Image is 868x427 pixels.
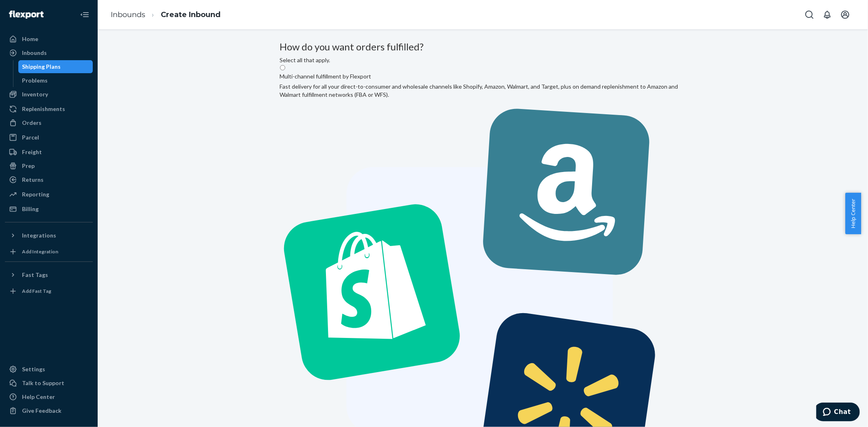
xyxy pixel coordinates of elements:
button: Integrations [5,229,93,242]
button: Help Center [845,193,861,234]
div: Inbounds [22,49,47,57]
button: Give Feedback [5,404,93,417]
div: Returns [22,176,44,184]
div: Reporting [22,190,49,198]
a: Billing [5,203,93,216]
div: Talk to Support [22,379,64,387]
button: Fast Tags [5,268,93,281]
a: Prep [5,159,93,172]
div: Prep [22,162,35,170]
a: Create Inbound [161,10,221,19]
input: Multi-channel fulfillment by FlexportFast delivery for all your direct-to-consumer and wholesale ... [280,65,285,70]
a: Settings [5,363,93,376]
button: Talk to Support [5,377,93,390]
div: Home [22,35,38,43]
div: Shipping Plans [22,63,61,71]
button: Open account menu [837,7,853,23]
h3: How do you want orders fulfilled? [280,41,686,52]
a: Problems [18,74,93,87]
div: Settings [22,365,45,373]
ol: breadcrumbs [104,3,227,27]
a: Home [5,33,93,46]
div: Add Integration [22,248,58,255]
div: Help Center [22,393,55,401]
img: Flexport logo [9,11,44,19]
div: Select all that apply. [280,56,686,64]
a: Inbounds [5,46,93,59]
a: Shipping Plans [18,60,93,73]
a: Orders [5,116,93,129]
button: Close Navigation [77,7,93,23]
label: Multi-channel fulfillment by Flexport [280,72,372,81]
div: Problems [22,76,48,85]
a: Inventory [5,88,93,101]
div: Parcel [22,133,39,142]
iframe: Opens a widget where you can chat to one of our agents [816,403,860,423]
div: Billing [22,205,39,213]
div: Give Feedback [22,407,61,415]
div: Integrations [22,231,56,240]
button: Open notifications [819,7,835,23]
a: Help Center [5,390,93,403]
button: Open Search Box [801,7,818,23]
div: Fast Tags [22,271,48,279]
a: Inbounds [111,10,145,19]
a: Add Integration [5,245,93,258]
a: Add Fast Tag [5,285,93,298]
a: Parcel [5,131,93,144]
div: Fast delivery for all your direct-to-consumer and wholesale channels like Shopify, Amazon, Walmar... [280,83,686,99]
div: Freight [22,148,42,156]
a: Replenishments [5,102,93,115]
div: Inventory [22,90,48,98]
div: Replenishments [22,105,65,113]
a: Returns [5,173,93,186]
div: Add Fast Tag [22,288,51,294]
div: Orders [22,119,42,127]
a: Freight [5,146,93,159]
a: Reporting [5,188,93,201]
